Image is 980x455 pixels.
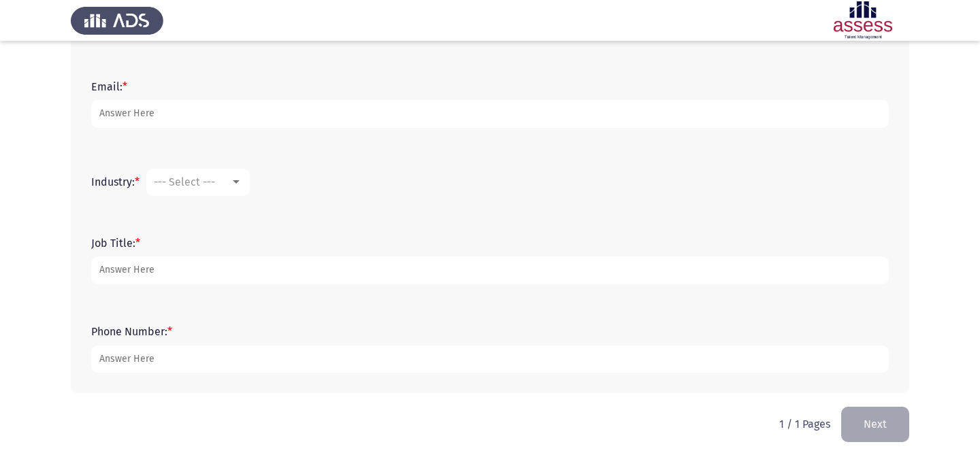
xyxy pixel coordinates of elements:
label: Job Title: [91,237,140,250]
img: Assess Talent Management logo [71,1,163,39]
p: 1 / 1 Pages [779,418,830,431]
img: Assessment logo of Development Assessment R1 (EN/AR) [817,1,909,39]
input: add answer text [91,256,889,284]
span: --- Select --- [154,175,215,188]
label: Industry: [91,175,140,188]
label: Email: [91,80,127,93]
input: add answer text [91,100,889,128]
label: Phone Number: [91,325,172,338]
button: load next page [841,407,909,441]
input: add answer text [91,346,889,373]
